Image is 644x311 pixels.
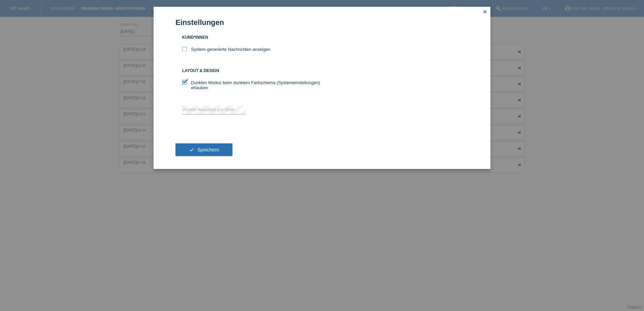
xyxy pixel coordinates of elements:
[481,8,489,16] a: close
[182,47,270,52] label: System-generierte Nachrichten anzeigen
[182,68,322,73] h3: Layout & Design
[182,35,322,40] h3: Kund*innen
[175,18,469,27] h1: Einstellungen
[189,147,194,152] i: check
[182,80,322,90] label: Dunklen Modus beim dunklem Farbschema (Systemeinstellungen) erlauben
[197,147,219,152] span: Speichern
[175,143,232,156] button: check Speichern
[482,9,488,14] i: close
